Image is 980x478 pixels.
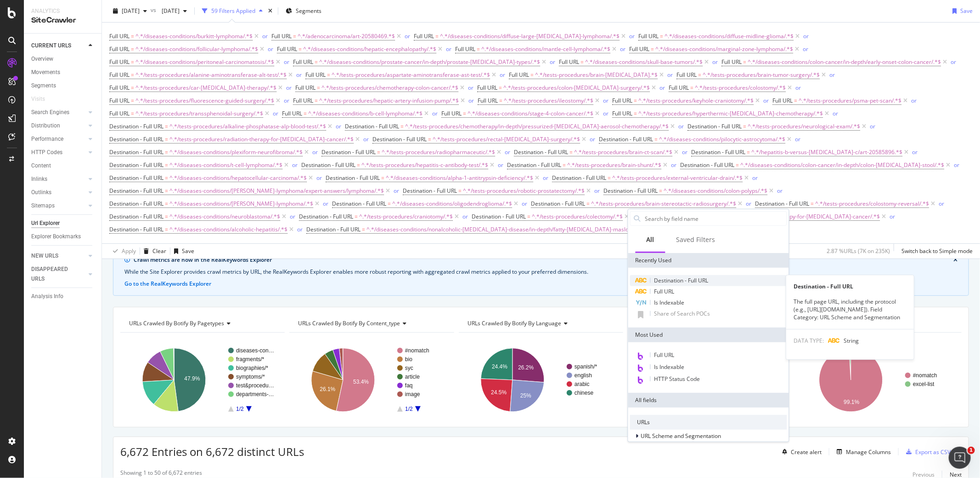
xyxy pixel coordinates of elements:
span: = [400,122,404,130]
button: or [833,109,838,118]
span: Full URL [109,71,130,79]
span: ^.*/diseases-conditions/prostate-cancer/in-depth/prostate-[MEDICAL_DATA]-types/.*$ [319,56,540,69]
button: or [550,58,555,66]
button: or [336,122,341,131]
div: Movements [31,68,60,77]
div: times [266,6,274,16]
span: Destination - Full URL [109,135,163,143]
span: ^.*/tests-procedures/aspartate-aminotransferase-ast-test/.*$ [332,69,490,81]
span: = [743,58,746,66]
span: ^.*/tests-procedures/hyperthermic-[MEDICAL_DATA]-chemotherapy/.*$ [638,107,823,120]
span: = [569,148,573,156]
span: 1 [968,447,975,454]
span: = [131,58,134,66]
div: or [500,71,505,79]
a: Sitemaps [31,201,86,211]
span: = [690,84,693,92]
div: or [803,32,809,40]
div: Overview [31,54,53,64]
button: or [671,161,676,169]
button: or [462,212,468,221]
span: ^.*/adenocarcinoma/art-20580469.*$ [298,30,395,43]
button: [DATE] [158,4,191,18]
button: or [795,83,801,92]
div: Inlinks [31,174,47,184]
div: or [870,122,875,130]
div: or [803,45,808,53]
a: HTTP Codes [31,148,86,157]
span: Full URL [721,58,742,66]
iframe: Intercom live chat [949,447,971,469]
span: = [165,148,168,156]
span: = [654,135,658,143]
span: Full URL [676,71,697,79]
div: or [712,58,718,66]
span: ^.*/tests-procedures/alkaline-phosphatase-alp-blood-test/.*$ [169,120,326,133]
span: Full URL [477,84,497,92]
span: Full URL [669,84,689,92]
div: Apply [122,247,136,255]
span: Full URL [293,58,313,66]
span: = [299,45,302,53]
div: or [912,148,918,156]
div: Switch back to Simple mode [901,247,973,255]
span: Full URL [271,32,292,40]
button: or [629,32,635,40]
div: Segments [31,81,56,91]
a: Url Explorer [31,219,95,228]
span: Full URL [509,71,529,79]
div: Manage Columns [846,448,891,456]
span: = [131,45,134,53]
div: or [833,109,838,117]
button: or [954,161,959,169]
button: or [777,186,783,195]
button: or [405,32,410,40]
button: or [795,135,800,144]
span: Full URL [455,45,475,53]
button: or [273,109,278,118]
button: or [890,212,895,221]
span: = [327,71,330,79]
span: = [634,109,637,117]
a: Visits [31,94,54,104]
span: ^.*/tests-procedures/chemotherapy-colon-cancer/.*$ [321,81,458,94]
button: or [468,96,474,105]
span: = [304,109,307,117]
a: Distribution [31,121,86,131]
span: = [634,97,637,104]
span: Full URL [612,109,632,117]
div: or [603,97,608,104]
span: ^.*/diseases-conditions/hepatic-encephalopathy/.*$ [303,43,436,56]
span: Full URL [282,109,302,117]
button: or [284,96,289,105]
button: or [659,83,665,92]
div: Visits [31,94,45,104]
div: or [316,174,322,182]
span: = [794,97,797,104]
span: Full URL [638,32,659,40]
span: ^.*/diseases-conditions/colon-cancer/in-depth/early-onset-colon-cancer/.*$ [748,56,941,69]
button: or [603,109,608,118]
span: ^.*/tests-procedures/neurological-exam/.*$ [748,120,860,133]
span: = [463,109,466,117]
div: Analytics [31,7,94,15]
button: or [803,45,808,53]
div: Clear [152,247,166,255]
div: or [620,45,625,53]
span: ^.*/diseases-conditions/plexiform-neurofibroma/.*$ [169,146,303,159]
span: ^.*/diseases-conditions/stage-4-colon-cancer/.*$ [467,107,593,120]
span: = [435,32,439,40]
span: ^.*/diseases-conditions/follicular-lymphoma/.*$ [135,43,258,56]
div: Sitemaps [31,201,55,211]
span: 2025 Sep. 3rd [122,7,140,15]
div: or [394,187,399,195]
button: or [543,173,548,182]
span: ^.*/tests-procedures/transsphenoidal-surgery/.*$ [135,107,263,120]
div: or [446,45,451,53]
span: = [743,122,746,130]
span: = [377,148,380,156]
button: or [394,186,399,195]
span: ^.*/tests-procedures/brain-ct-scan/.*$ [574,146,672,159]
div: Save [960,7,973,15]
button: or [292,161,298,169]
